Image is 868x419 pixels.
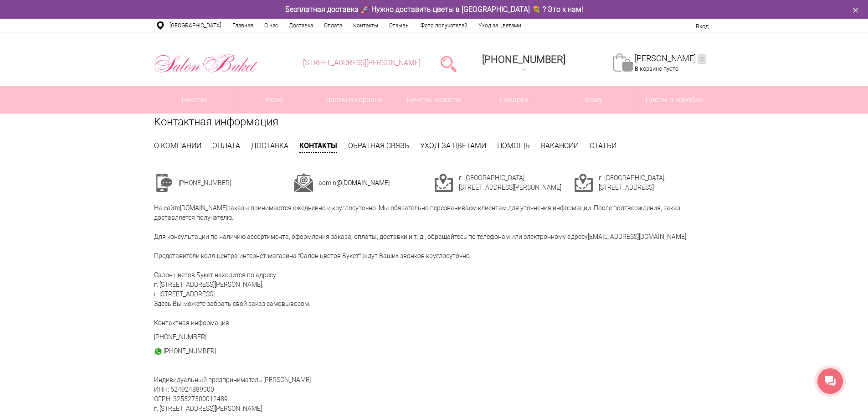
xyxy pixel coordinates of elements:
img: cont1.png [154,173,173,192]
td: г. [GEOGRAPHIC_DATA], [STREET_ADDRESS] [599,173,714,192]
td: г. [GEOGRAPHIC_DATA], [STREET_ADDRESS][PERSON_NAME] [459,173,575,192]
a: admin [318,179,336,186]
a: Доставка [283,19,318,32]
a: Главная [227,19,259,32]
a: Букеты невесты [394,86,474,114]
a: Букеты [154,86,234,114]
img: cont3.png [574,173,593,192]
a: Розы [234,86,314,114]
span: [PHONE_NUMBER] [482,54,565,65]
a: Помощь [497,141,530,150]
span: В корзине пусто [635,65,678,72]
a: [DOMAIN_NAME] [180,204,227,212]
ins: 0 [698,54,706,64]
p: Контактная информация: [154,318,714,328]
img: Цветы Нижний Новгород [154,52,258,75]
a: Контакты [299,140,337,153]
a: Оплата [212,141,240,150]
a: [PHONE_NUMBER] [477,51,571,77]
a: Вход [696,23,709,30]
a: Отзывы [384,19,415,32]
a: Цветы в коробке [634,86,714,114]
div: Бесплатная доставка 🚀 Нужно доставить цветы в [GEOGRAPHIC_DATA] 💐 ? Это к нам! [147,5,721,14]
a: Контакты [348,19,384,32]
a: [EMAIL_ADDRESS][DOMAIN_NAME] [588,233,686,240]
a: Обратная связь [348,141,409,150]
a: Вакансии [541,141,579,150]
a: Цветы в корзине [314,86,394,114]
a: О нас [259,19,283,32]
a: [PHONE_NUMBER] [154,333,206,341]
a: [PERSON_NAME] [635,53,706,64]
a: @[DOMAIN_NAME] [336,179,390,186]
a: [GEOGRAPHIC_DATA] [164,19,227,32]
img: cont3.png [434,173,453,192]
a: Подарки [474,86,554,114]
a: [PHONE_NUMBER] [164,347,216,355]
img: cont2.png [294,173,313,192]
a: [STREET_ADDRESS][PERSON_NAME] [303,58,421,67]
td: [PHONE_NUMBER] [179,173,294,192]
h1: Контактная информация [154,114,714,130]
span: Кому [554,86,634,114]
a: О компании [154,141,201,150]
a: Фото получателей [415,19,473,32]
a: Оплата [318,19,348,32]
a: Статьи [590,141,616,150]
img: watsap_30.png.webp [154,347,162,356]
a: Уход за цветами [473,19,527,32]
a: Уход за цветами [420,141,486,150]
a: Доставка [251,141,288,150]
